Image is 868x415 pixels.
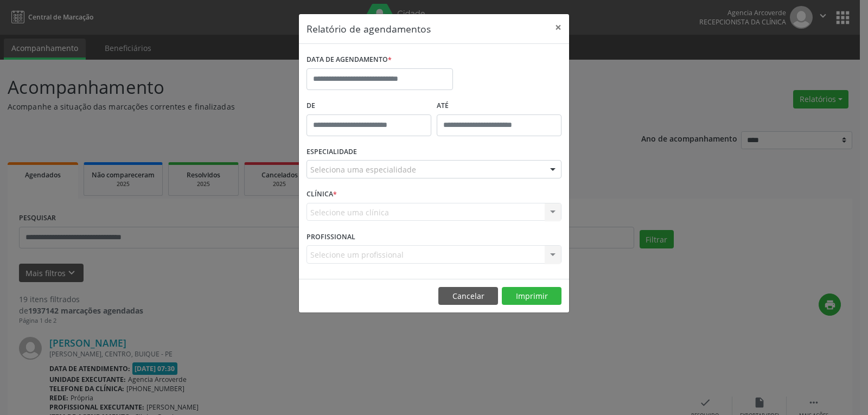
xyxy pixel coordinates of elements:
label: DATA DE AGENDAMENTO [307,52,392,68]
span: Seleciona uma especialidade [310,164,416,175]
button: Close [547,14,569,41]
h5: Relatório de agendamentos [307,22,431,36]
button: Cancelar [438,287,498,305]
label: CLÍNICA [307,186,337,203]
label: ESPECIALIDADE [307,144,357,161]
label: ATÉ [437,98,561,114]
label: De [307,98,431,114]
label: PROFISSIONAL [307,228,355,245]
button: Imprimir [502,287,561,305]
